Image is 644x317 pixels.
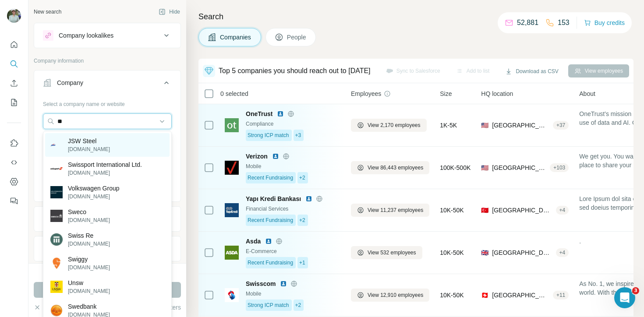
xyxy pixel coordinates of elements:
span: [GEOGRAPHIC_DATA], [US_STATE] [492,121,549,130]
img: Swiggy [50,257,63,269]
span: Verizon [246,152,268,161]
span: Strong ICP match [248,131,289,139]
div: + 103 [550,164,569,172]
p: Volkswagen Group [68,184,120,193]
p: 153 [558,18,570,28]
span: 🇨🇭 [481,291,488,299]
span: 🇬🇧 [481,248,488,257]
span: Strong ICP match [248,301,289,309]
span: HQ location [481,89,513,98]
span: Recent Fundraising [248,216,293,224]
span: Recent Fundraising [248,259,293,267]
img: LinkedIn logo [265,238,272,245]
span: [GEOGRAPHIC_DATA], [GEOGRAPHIC_DATA] [492,206,552,215]
p: JSW Steel [68,137,110,145]
span: Companies [220,33,252,42]
p: Swiggy [68,255,110,264]
span: +1 [299,259,305,267]
img: JSW Steel [50,144,63,146]
h4: Search [198,11,633,23]
button: Quick start [7,37,21,53]
div: Company lookalikes [59,31,113,40]
img: Sweco [50,210,63,222]
p: Sweco [68,208,110,216]
button: Hide [152,5,186,18]
p: [DOMAIN_NAME] [68,169,142,177]
span: Yapı Kredi Bankası [246,194,301,203]
span: +2 [299,174,305,182]
span: +2 [295,301,301,309]
div: Compliance [246,120,340,128]
button: Clear [34,303,59,312]
div: Top 5 companies you should reach out to [DATE] [219,66,371,76]
span: 0 selected [220,89,248,98]
img: Logo of Verizon [225,161,239,175]
img: Swiss Re [50,233,63,246]
span: 3 [632,287,639,294]
img: Volkswagen Group [50,186,63,198]
div: Financial Services [246,205,340,213]
span: 🇺🇸 [481,121,488,130]
span: [GEOGRAPHIC_DATA], [GEOGRAPHIC_DATA] [492,248,552,257]
p: Swiss Re [68,231,110,240]
button: Download as CSV [499,65,564,78]
button: Use Surfe on LinkedIn [7,135,21,151]
button: Buy credits [584,17,625,29]
button: My lists [7,95,21,110]
div: Mobile [246,162,340,170]
span: 10K-50K [440,206,464,215]
span: 🇹🇷 [481,206,488,215]
img: LinkedIn logo [277,110,284,117]
img: Unsw [50,281,63,293]
p: Swissport International Ltd. [68,160,142,169]
div: + 4 [556,249,569,257]
div: + 4 [556,206,569,214]
button: Company [34,72,180,97]
img: Swedbank [50,304,63,317]
span: 🇺🇸 [481,163,488,172]
p: [DOMAIN_NAME] [68,240,110,248]
button: Search [7,56,21,72]
img: Swissport International Ltd. [50,167,63,170]
img: Logo of Asda [225,246,239,260]
span: +2 [299,216,305,224]
button: View 532 employees [351,246,422,259]
div: + 37 [553,121,569,129]
button: Feedback [7,193,21,209]
div: New search [34,8,61,16]
span: 10K-50K [440,248,464,257]
p: [DOMAIN_NAME] [68,216,110,224]
span: Recent Fundraising [248,174,293,182]
span: Employees [351,89,381,98]
img: Logo of Yapı Kredi Bankası [225,203,239,217]
img: Logo of Swisscom [225,288,239,302]
div: Company [57,78,83,87]
span: [GEOGRAPHIC_DATA], [GEOGRAPHIC_DATA] [492,163,546,172]
button: Enrich CSV [7,75,21,91]
p: 52,881 [517,18,538,28]
p: Unsw [68,278,110,287]
span: 100K-500K [440,163,471,172]
img: Avatar [7,9,21,23]
p: Company information [34,57,181,65]
span: View 2,170 employees [368,121,421,129]
img: LinkedIn logo [272,153,279,160]
p: [DOMAIN_NAME] [68,193,120,201]
div: E-Commerce [246,247,340,255]
span: Asda [246,237,261,246]
button: HQ location [34,238,180,259]
div: Select a company name or website [43,97,172,108]
img: LinkedIn logo [280,280,287,287]
span: View 11,237 employees [368,206,423,214]
p: Swedbank [68,302,110,311]
img: Logo of OneTrust [225,118,239,132]
span: View 12,910 employees [368,291,423,299]
button: Dashboard [7,174,21,190]
span: [GEOGRAPHIC_DATA], [GEOGRAPHIC_DATA] [492,291,549,299]
span: People [287,33,307,42]
span: View 532 employees [368,249,416,257]
span: View 86,443 employees [368,164,423,172]
div: + 11 [553,291,569,299]
p: [DOMAIN_NAME] [68,287,110,295]
button: View 2,170 employees [351,119,427,132]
